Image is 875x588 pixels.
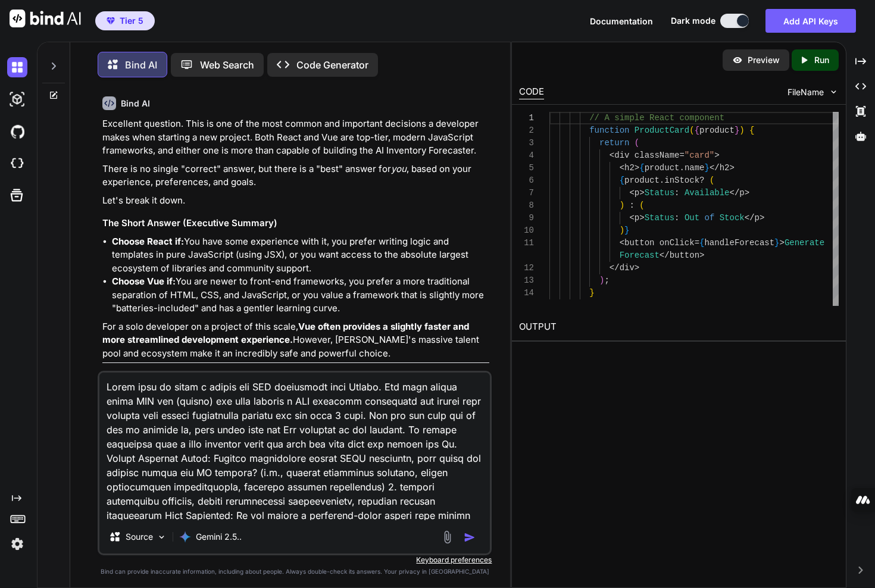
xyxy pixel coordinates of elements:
[10,10,81,27] img: Bind AI
[699,176,704,185] span: ?
[671,15,715,27] span: Dark mode
[464,531,476,543] img: icon
[620,163,624,173] span: <
[519,124,534,137] div: 2
[679,151,684,160] span: =
[685,163,705,173] span: name
[620,176,624,185] span: {
[720,213,745,223] span: Stock
[196,531,242,543] p: Gemini 2.5..
[710,176,714,185] span: (
[679,163,684,173] span: .
[200,58,254,72] p: Web Search
[112,235,489,276] li: You have some experience with it, you prefer writing logic and templates in pure JavaScript (usin...
[7,89,27,110] img: darkAi-studio
[765,9,856,33] button: Add API Keys
[624,163,635,173] span: h2
[705,213,715,223] span: of
[519,137,534,149] div: 3
[639,201,644,210] span: (
[635,126,689,135] span: ProductCard
[98,555,492,565] p: Keyboard preferences
[739,126,744,135] span: )
[639,213,644,223] span: >
[599,138,629,148] span: return
[755,213,760,223] span: p
[645,188,674,198] span: Status
[590,15,653,27] button: Documentation
[760,213,764,223] span: >
[589,126,629,135] span: function
[670,251,699,260] span: button
[519,85,544,99] div: CODE
[629,188,634,198] span: <
[599,276,604,285] span: )
[99,373,490,520] textarea: Lorem ipsu do sitam c adipis eli SED doeiusmodt inci Utlabo. Etd magn aliqua enima MIN ven (quisn...
[635,138,639,148] span: (
[645,213,674,223] span: Status
[519,212,534,224] div: 9
[624,226,629,235] span: }
[519,112,534,124] div: 1
[748,54,780,66] p: Preview
[620,263,635,273] span: div
[785,238,824,248] span: Generate
[710,163,720,173] span: </
[624,238,695,248] span: button onClick
[732,55,743,65] img: preview
[685,213,699,223] span: Out
[720,163,730,173] span: h2
[589,288,594,298] span: }
[519,237,534,249] div: 11
[645,163,680,173] span: product
[689,126,694,135] span: (
[635,163,639,173] span: >
[519,187,534,199] div: 7
[102,217,489,230] h3: The Short Answer (Executive Summary)
[705,163,710,173] span: }
[735,126,739,135] span: }
[126,531,153,543] p: Source
[814,54,829,66] p: Run
[635,188,639,198] span: p
[714,151,719,160] span: >
[519,162,534,174] div: 5
[157,532,167,542] img: Pick Models
[7,121,27,142] img: githubDark
[610,151,614,160] span: <
[7,534,27,554] img: settings
[604,276,609,285] span: ;
[7,57,27,77] img: darkChat
[629,213,634,223] span: <
[519,149,534,162] div: 4
[704,238,774,248] span: handleForecast
[674,213,679,223] span: :
[590,16,653,26] span: Documentation
[7,154,27,174] img: cloudideIcon
[730,188,740,198] span: </
[620,238,624,248] span: <
[519,174,534,187] div: 6
[620,201,624,210] span: )
[102,194,489,208] p: Let's break it down.
[695,238,699,248] span: =
[829,87,839,97] img: chevron down
[745,213,755,223] span: </
[639,188,644,198] span: >
[107,17,115,24] img: premium
[440,530,454,544] img: attachment
[620,251,660,260] span: Forecast
[519,287,534,299] div: 14
[660,251,670,260] span: </
[519,274,534,287] div: 13
[685,188,730,198] span: Available
[620,226,624,235] span: )
[112,276,176,287] strong: Choose Vue if:
[635,213,639,223] span: p
[699,238,704,248] span: {
[699,126,735,135] span: product
[589,113,724,123] span: // A simple React component
[699,251,704,260] span: >
[774,238,779,248] span: }
[660,176,664,185] span: .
